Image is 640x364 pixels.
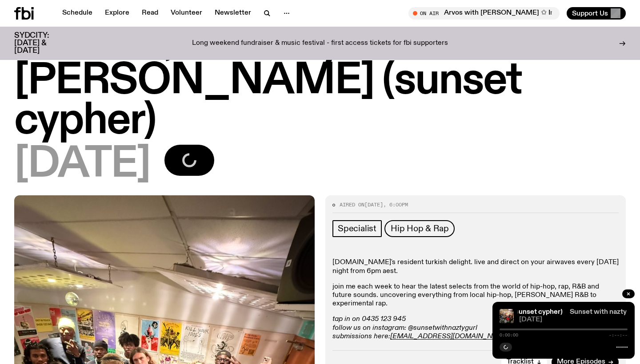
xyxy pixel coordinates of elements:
span: , 6:00pm [383,201,408,208]
em: follow us on instagram: @sunsetwithnaztygurl [332,324,477,332]
span: [DATE] [14,145,150,185]
p: join me each week to hear the latest selects from the world of hip-hop, rap, R&B and future sound... [332,283,619,309]
p: [DOMAIN_NAME]'s resident turkish delight. live and direct on your airwaves every [DATE] night fro... [332,258,619,275]
a: Hip Hop & Rap [384,220,455,237]
em: tap in on 0435 123 945 [332,316,406,323]
span: 0:00:00 [500,333,518,337]
a: Specialist [332,220,382,237]
span: Specialist [338,224,376,233]
button: Support Us [567,7,626,20]
a: Read [136,7,164,20]
em: submissions here: [332,333,390,340]
span: [DATE] [519,317,628,323]
p: Long weekend fundraiser & music festival - first access tickets for fbi supporters [192,40,448,47]
a: Newsletter [209,7,256,20]
a: Sunset with nazty gurl ft Sttrukii, Cherryrype, Grimslaw, Timbo, DRIZZZ, Mercury and [PERSON_NAME... [181,309,563,316]
a: Schedule [57,7,98,20]
span: Support Us [572,9,608,17]
h3: SYDCITY: [DATE] & [DATE] [14,32,71,55]
span: Hip Hop & Rap [391,224,448,233]
span: [DATE] [364,201,383,208]
a: [EMAIL_ADDRESS][DOMAIN_NAME] [390,333,510,340]
a: Volunteer [165,7,208,20]
span: Aired on [340,201,364,208]
a: Explore [100,7,135,20]
span: -:--:-- [609,333,628,337]
button: On AirArvos with [PERSON_NAME] ✩ Interview: [PERSON_NAME] [408,7,560,20]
